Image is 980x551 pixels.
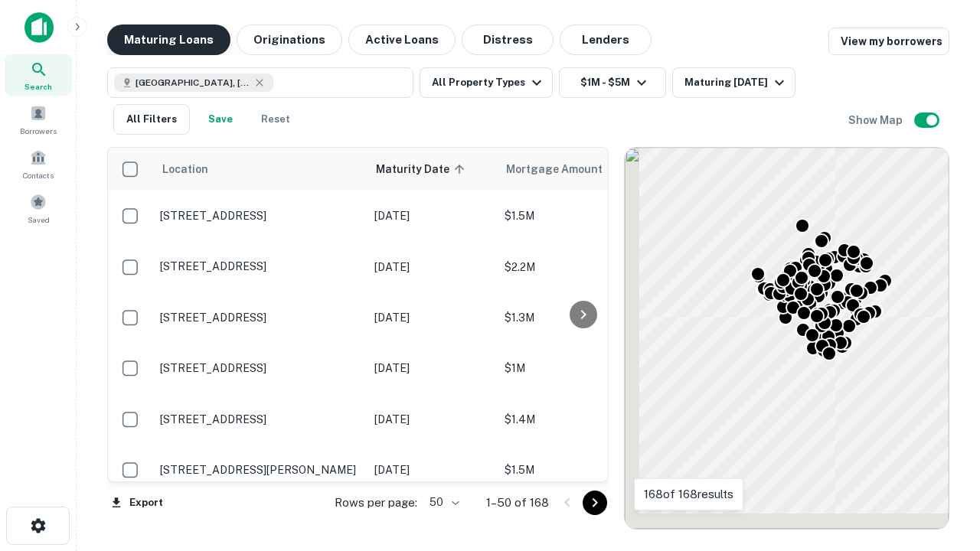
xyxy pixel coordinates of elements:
p: [DATE] [374,411,489,428]
p: 1–50 of 168 [486,494,549,512]
p: $1.3M [505,309,658,326]
button: Originations [237,24,342,55]
button: All Property Types [420,67,553,98]
button: Reset [251,104,300,135]
p: $1.5M [505,461,658,478]
p: [DATE] [374,207,489,224]
th: Maturity Date [367,148,497,191]
span: [GEOGRAPHIC_DATA], [GEOGRAPHIC_DATA], [GEOGRAPHIC_DATA] [136,76,250,90]
p: [DATE] [374,259,489,275]
p: [DATE] [374,360,489,377]
span: Location [162,160,208,178]
a: Contacts [5,143,72,184]
button: Go to next page [583,491,607,515]
img: capitalize-icon.png [24,12,54,43]
button: Save your search to get updates of matches that match your search criteria. [196,104,245,135]
a: Saved [5,187,72,229]
a: Borrowers [5,99,72,140]
button: All Filters [113,104,190,135]
p: [DATE] [374,461,489,478]
p: [STREET_ADDRESS] [160,311,359,324]
button: Active Loans [348,24,456,55]
th: Location [152,148,367,191]
span: Contacts [23,169,54,181]
button: Export [107,491,167,514]
button: $1M - $5M [559,67,666,98]
p: [STREET_ADDRESS] [160,259,359,273]
button: Distress [462,24,554,55]
p: 168 of 168 results [644,485,733,504]
button: Maturing Loans [107,24,230,55]
iframe: Chat Widget [903,429,980,502]
th: Mortgage Amount [497,148,665,191]
div: 0 0 [625,148,949,529]
p: [STREET_ADDRESS][PERSON_NAME] [160,463,359,477]
span: Borrowers [20,125,57,137]
h6: Show Map [848,112,905,129]
a: View my borrowers [828,28,949,55]
p: [STREET_ADDRESS] [160,209,359,223]
a: Search [5,54,72,96]
div: Maturing [DATE] [684,73,789,92]
p: [DATE] [374,309,489,326]
span: Maturity Date [376,160,469,178]
p: [STREET_ADDRESS] [160,412,359,426]
div: 50 [423,491,462,514]
button: [GEOGRAPHIC_DATA], [GEOGRAPHIC_DATA], [GEOGRAPHIC_DATA] [107,67,413,98]
span: Mortgage Amount [506,160,622,178]
span: Saved [28,214,50,226]
p: [STREET_ADDRESS] [160,361,359,375]
p: $1M [505,360,658,377]
p: $1.4M [505,411,658,428]
button: Lenders [560,24,652,55]
p: Rows per page: [335,494,417,512]
p: $2.2M [505,259,658,275]
p: $1.5M [505,207,658,224]
span: Search [24,80,52,93]
button: Maturing [DATE] [672,67,795,98]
